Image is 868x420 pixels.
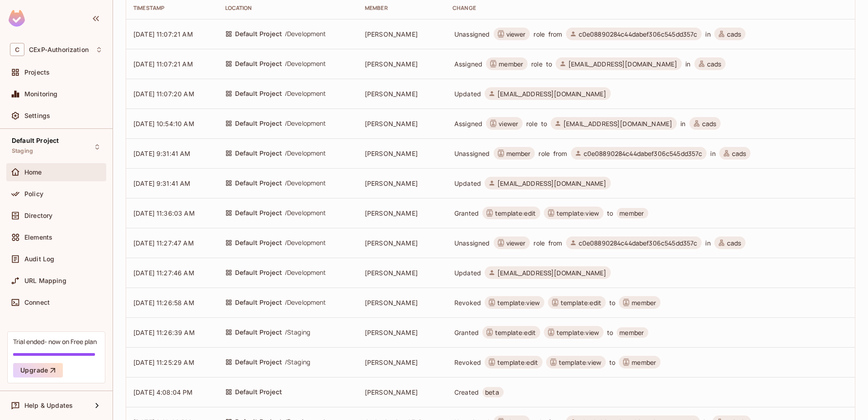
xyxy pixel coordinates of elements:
span: Default Project [235,238,282,248]
div: Timestamp [133,5,211,12]
span: [EMAIL_ADDRESS][DOMAIN_NAME] [497,269,606,277]
span: [DATE] 11:27:47 AM [133,239,194,247]
span: Created [454,388,479,396]
span: cads [727,239,741,247]
span: [DATE] 10:54:10 AM [133,120,194,127]
span: [PERSON_NAME] [365,90,418,98]
span: [DATE] 11:25:29 AM [133,359,194,366]
span: [DATE] 11:26:58 AM [133,299,194,307]
span: role [538,149,550,158]
span: [PERSON_NAME] [365,359,418,366]
span: member [506,149,531,158]
span: template:view [497,298,540,307]
span: [PERSON_NAME] [365,209,418,217]
span: Updated [454,269,481,277]
span: Home [24,169,42,176]
span: member [632,298,656,307]
span: [DATE] 11:26:39 AM [133,329,195,336]
span: [PERSON_NAME] [365,269,418,277]
span: in [710,149,715,158]
span: member [619,209,644,217]
span: Audit Log [24,255,54,263]
span: Revoked [454,298,481,307]
span: Projects [24,69,50,76]
span: [PERSON_NAME] [365,329,418,336]
span: Default Project [235,327,282,337]
span: Default Project [235,268,282,278]
div: Location [225,5,350,12]
span: role [526,119,538,128]
div: Change [453,5,848,12]
span: Updated [454,179,481,188]
span: cads [702,119,717,128]
span: [DATE] 11:07:21 AM [133,30,193,38]
span: [DATE] 4:08:04 PM [133,388,193,396]
span: in [705,239,710,247]
span: to [541,119,547,128]
span: / Development [285,178,326,188]
span: [PERSON_NAME] [365,388,418,396]
img: SReyMgAAAABJRU5ErkJggg== [9,10,25,27]
span: to [607,209,613,217]
span: cads [732,149,746,158]
span: / Development [285,118,326,128]
span: in [685,60,690,68]
span: [DATE] 11:27:46 AM [133,269,194,277]
span: Granted [454,328,479,337]
span: [PERSON_NAME] [365,239,418,247]
span: [EMAIL_ADDRESS][DOMAIN_NAME] [497,179,606,188]
span: in [705,30,710,38]
span: / Staging [285,327,310,337]
span: Connect [24,299,50,306]
span: Elements [24,234,52,241]
span: member [632,358,656,367]
span: c0e08890284c44dabef306c545dd357c [579,30,698,38]
span: Default Project [235,178,282,188]
span: to [607,328,613,337]
span: template:edit [495,209,536,217]
span: C [10,43,24,56]
span: [DATE] 11:07:20 AM [133,90,194,98]
span: / Development [285,208,326,218]
span: Default Project [235,59,282,69]
span: Unassigned [454,149,490,158]
span: viewer [506,30,526,38]
span: [EMAIL_ADDRESS][DOMAIN_NAME] [563,119,672,128]
span: template:edit [495,328,536,337]
span: viewer [506,239,526,247]
span: [DATE] 11:07:21 AM [133,60,193,68]
span: viewer [499,119,518,128]
span: URL Mapping [24,277,66,284]
span: [PERSON_NAME] [365,120,418,127]
span: Updated [454,90,481,98]
span: c0e08890284c44dabef306c545dd357c [579,239,698,247]
span: Monitoring [24,90,58,98]
span: Default Project [235,297,282,307]
span: template:edit [561,298,601,307]
span: Default Project [235,148,282,158]
span: in [680,119,685,128]
span: template:edit [497,358,538,367]
span: from [548,239,562,247]
span: to [609,298,615,307]
span: Default Project [235,89,282,99]
span: [PERSON_NAME] [365,30,418,38]
span: Assigned [454,119,482,128]
span: member [619,328,644,337]
span: [PERSON_NAME] [365,150,418,157]
span: to [546,60,552,68]
span: / Development [285,29,326,39]
span: Default Project [235,29,282,39]
span: role [533,239,545,247]
span: [PERSON_NAME] [365,299,418,307]
span: Default Project [235,208,282,218]
span: Default Project [235,357,282,367]
span: / Development [285,89,326,99]
span: [DATE] 11:36:03 AM [133,209,195,217]
span: Assigned [454,60,482,68]
span: beta [485,388,499,396]
span: Workspace: CExP-Authorization [29,46,89,53]
span: [EMAIL_ADDRESS][DOMAIN_NAME] [568,60,677,68]
div: Trial ended- now on Free plan [13,337,97,346]
span: to [609,358,615,367]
